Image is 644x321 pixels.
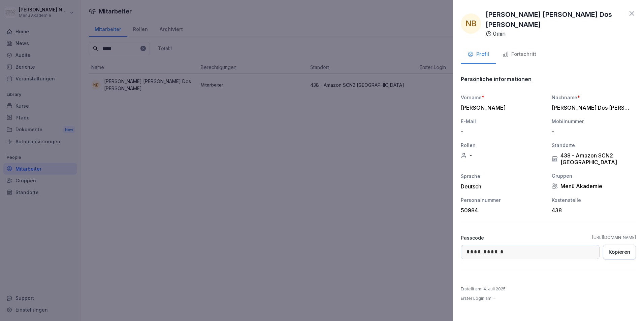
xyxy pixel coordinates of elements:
div: Kostenstelle [552,197,636,204]
p: Erstellt am : 4. Juli 2025 [461,286,506,292]
div: Deutsch [461,183,545,190]
div: NB [461,13,481,34]
div: Nachname [552,94,636,101]
div: - [461,152,545,159]
div: 438 [552,207,633,214]
p: Persönliche informationen [461,76,532,82]
div: Kopieren [609,248,630,256]
button: Profil [461,46,496,64]
div: Mobilnummer [552,118,636,125]
p: 0 min [493,30,506,38]
div: - [552,128,633,135]
div: 50984 [461,207,542,214]
div: 438 - Amazon SCN2 [GEOGRAPHIC_DATA] [552,152,636,166]
div: Menü Akademie [552,183,636,189]
button: Kopieren [603,245,636,259]
div: Profil [468,50,489,58]
div: - [461,128,542,135]
div: E-Mail [461,118,545,125]
p: Passcode [461,234,484,241]
div: [PERSON_NAME] Dos [PERSON_NAME] [552,104,633,111]
div: Fortschritt [503,50,536,58]
div: Vorname [461,94,545,101]
div: Sprache [461,173,545,180]
p: Erster Login am : [461,295,495,301]
button: Fortschritt [496,46,543,64]
div: Standorte [552,142,636,149]
div: [PERSON_NAME] [461,104,542,111]
span: – [493,296,495,301]
a: [URL][DOMAIN_NAME] [592,235,636,241]
p: [PERSON_NAME] [PERSON_NAME] Dos [PERSON_NAME] [486,9,624,30]
div: Rollen [461,142,545,149]
div: Personalnummer [461,197,545,204]
div: Gruppen [552,172,636,179]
